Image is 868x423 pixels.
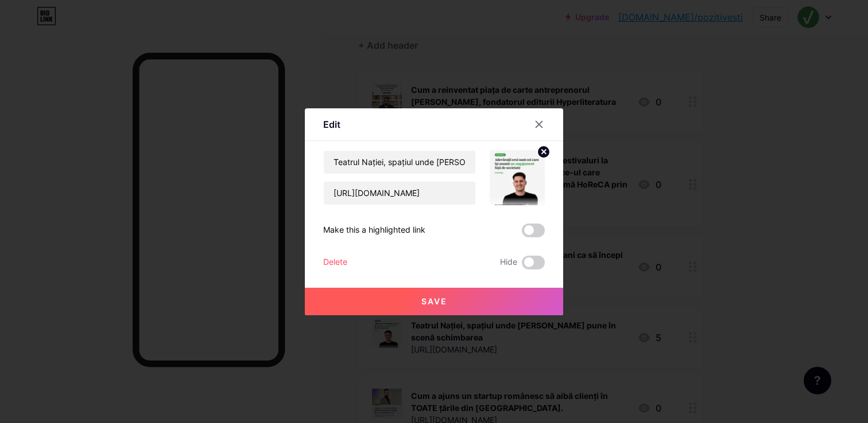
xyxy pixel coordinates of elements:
[323,117,340,131] div: Edit
[305,288,563,315] button: Save
[490,150,545,205] img: link_thumbnail
[324,151,475,174] input: Title
[323,224,425,237] div: Make this a highlighted link
[323,256,347,269] div: Delete
[324,182,475,205] input: URL
[421,296,447,306] span: Save
[500,256,517,269] span: Hide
